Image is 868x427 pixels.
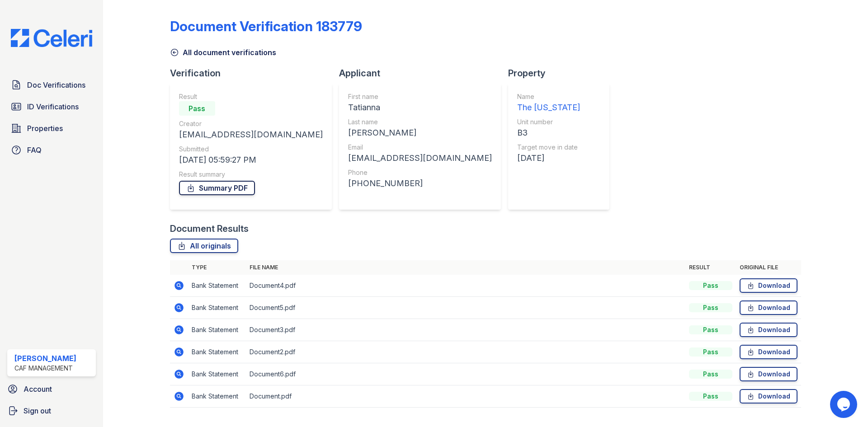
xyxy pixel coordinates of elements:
[740,300,797,315] a: Download
[685,260,736,275] th: Result
[170,47,276,58] a: All document verifications
[188,341,246,363] td: Bank Statement
[830,391,859,418] iframe: chat widget
[246,363,685,385] td: Document6.pdf
[348,127,492,139] div: [PERSON_NAME]
[27,123,63,134] span: Properties
[348,168,492,177] div: Phone
[517,92,580,101] div: Name
[188,363,246,385] td: Bank Statement
[517,152,580,164] div: [DATE]
[246,341,685,363] td: Document2.pdf
[4,402,99,420] a: Sign out
[179,128,323,141] div: [EMAIL_ADDRESS][DOMAIN_NAME]
[339,67,508,80] div: Applicant
[179,145,323,154] div: Submitted
[736,260,801,275] th: Original file
[689,392,732,401] div: Pass
[179,181,255,195] a: Summary PDF
[170,67,339,80] div: Verification
[7,119,96,137] a: Properties
[4,380,99,398] a: Account
[27,145,42,155] span: FAQ
[689,370,732,379] div: Pass
[517,101,580,114] div: The [US_STATE]
[348,117,492,127] div: Last name
[689,281,732,290] div: Pass
[246,275,685,297] td: Document4.pdf
[246,260,685,275] th: File name
[24,405,51,416] span: Sign out
[179,170,323,179] div: Result summary
[188,260,246,275] th: Type
[348,92,492,101] div: First name
[348,101,492,114] div: Tatianna
[179,119,323,128] div: Creator
[24,384,52,394] span: Account
[740,278,797,293] a: Download
[7,76,96,94] a: Doc Verifications
[517,117,580,127] div: Unit number
[179,92,323,101] div: Result
[348,152,492,164] div: [EMAIL_ADDRESS][DOMAIN_NAME]
[170,239,238,253] a: All originals
[4,29,99,47] img: CE_Logo_Blue-a8612792a0a2168367f1c8372b55b34899dd931a85d93a1a3d3e32e68fde9ad4.png
[188,297,246,319] td: Bank Statement
[27,101,79,112] span: ID Verifications
[188,385,246,408] td: Bank Statement
[508,67,617,80] div: Property
[246,319,685,341] td: Document3.pdf
[740,323,797,337] a: Download
[246,297,685,319] td: Document5.pdf
[7,98,96,116] a: ID Verifications
[689,347,732,357] div: Pass
[14,364,76,373] div: CAF Management
[517,143,580,152] div: Target move in date
[170,18,362,34] div: Document Verification 183779
[188,319,246,341] td: Bank Statement
[517,92,580,114] a: Name The [US_STATE]
[27,80,85,90] span: Doc Verifications
[348,177,492,190] div: [PHONE_NUMBER]
[170,222,249,235] div: Document Results
[179,101,215,116] div: Pass
[689,303,732,312] div: Pass
[246,385,685,408] td: Document.pdf
[740,389,797,404] a: Download
[179,154,323,166] div: [DATE] 05:59:27 PM
[14,353,76,364] div: [PERSON_NAME]
[740,345,797,359] a: Download
[740,367,797,381] a: Download
[517,127,580,139] div: B3
[689,325,732,334] div: Pass
[188,275,246,297] td: Bank Statement
[348,143,492,152] div: Email
[7,141,96,159] a: FAQ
